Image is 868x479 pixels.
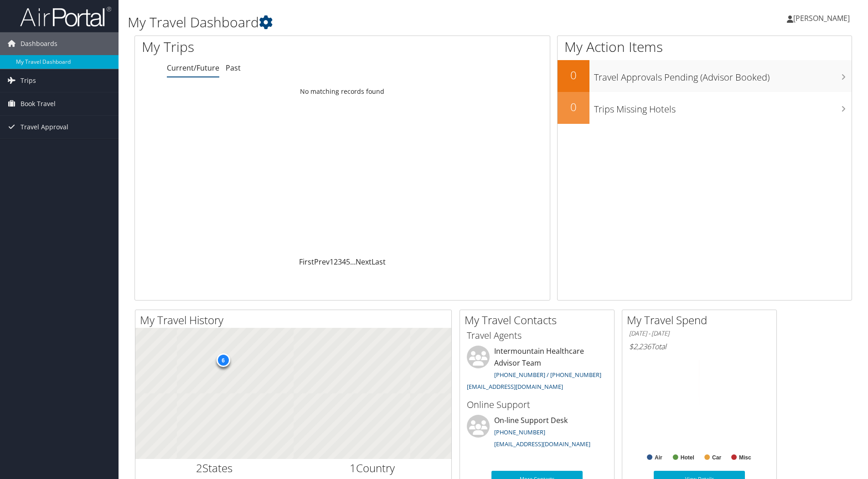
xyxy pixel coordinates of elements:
[787,5,859,32] a: [PERSON_NAME]
[793,13,850,23] span: [PERSON_NAME]
[462,346,612,394] li: Intermountain Healthcare Advisor Team
[20,6,111,27] img: airportal-logo.png
[21,69,36,92] span: Trips
[21,32,57,55] span: Dashboards
[196,460,202,475] span: 2
[681,454,694,461] text: Hotel
[314,257,330,267] a: Prev
[629,341,770,352] h6: Total
[216,353,230,367] div: 6
[21,116,68,138] span: Travel Approval
[627,312,776,328] h2: My Travel Spend
[128,13,615,32] h1: My Travel Dashboard
[299,257,314,267] a: First
[21,92,56,115] span: Book Travel
[558,92,852,124] a: 0Trips Missing Hotels
[558,99,589,115] h2: 0
[594,98,852,116] h3: Trips Missing Hotels
[494,428,545,436] a: [PHONE_NUMBER]
[226,63,241,73] a: Past
[372,257,386,267] a: Last
[350,460,356,475] span: 1
[594,66,852,84] h3: Travel Approvals Pending (Advisor Booked)
[629,341,651,352] span: $2,236
[655,454,662,461] text: Air
[467,329,607,342] h3: Travel Agents
[467,382,563,391] a: [EMAIL_ADDRESS][DOMAIN_NAME]
[356,257,372,267] a: Next
[142,460,287,476] h2: States
[140,312,451,328] h2: My Travel History
[712,454,721,461] text: Car
[558,67,589,83] h2: 0
[334,257,338,267] a: 2
[558,37,852,56] h1: My Action Items
[739,454,751,461] text: Misc
[338,257,342,267] a: 3
[167,63,219,73] a: Current/Future
[142,37,370,56] h1: My Trips
[465,312,614,328] h2: My Travel Contacts
[494,371,601,379] a: [PHONE_NUMBER] / [PHONE_NUMBER]
[467,398,607,411] h3: Online Support
[346,257,350,267] a: 5
[330,257,334,267] a: 1
[342,257,346,267] a: 4
[558,60,852,92] a: 0Travel Approvals Pending (Advisor Booked)
[629,329,770,338] h6: [DATE] - [DATE]
[462,415,612,452] li: On-line Support Desk
[135,83,550,100] td: No matching records found
[350,257,356,267] span: …
[300,460,445,476] h2: Country
[494,440,590,448] a: [EMAIL_ADDRESS][DOMAIN_NAME]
